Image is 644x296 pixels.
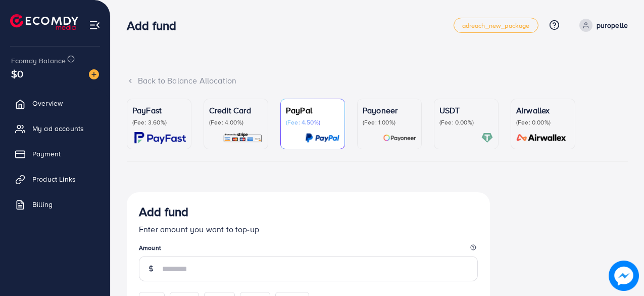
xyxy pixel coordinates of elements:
[139,223,478,235] p: Enter amount you want to top-up
[127,75,628,87] div: Back to Balance Allocation
[439,104,493,116] p: USDT
[209,118,263,126] p: (Fee: 4.00%)
[10,14,78,30] img: logo
[132,104,186,116] p: PayFast
[286,104,339,116] p: PayPal
[139,204,188,219] h3: Add fund
[89,19,101,31] img: menu
[32,149,61,159] span: Payment
[134,132,186,144] img: card
[481,132,493,144] img: card
[454,18,538,33] a: adreach_new_package
[8,169,103,189] a: Product Links
[609,261,639,291] img: image
[132,118,186,126] p: (Fee: 3.60%)
[139,243,478,256] legend: Amount
[223,132,263,144] img: card
[286,118,339,126] p: (Fee: 4.50%)
[8,118,103,139] a: My ad accounts
[127,18,184,33] h3: Add fund
[516,118,570,126] p: (Fee: 0.00%)
[383,132,416,144] img: card
[32,123,84,134] span: My ad accounts
[597,19,628,31] p: puropelle
[8,144,103,164] a: Payment
[8,93,103,113] a: Overview
[575,19,628,32] a: puropelle
[8,194,103,215] a: Billing
[305,132,339,144] img: card
[209,104,263,116] p: Credit Card
[462,22,530,29] span: adreach_new_package
[32,199,53,209] span: Billing
[89,69,99,79] img: image
[11,56,66,66] span: Ecomdy Balance
[363,118,416,126] p: (Fee: 1.00%)
[513,132,570,144] img: card
[516,104,570,116] p: Airwallex
[32,98,63,108] span: Overview
[363,104,416,116] p: Payoneer
[439,118,493,126] p: (Fee: 0.00%)
[11,66,23,81] span: $0
[32,174,76,184] span: Product Links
